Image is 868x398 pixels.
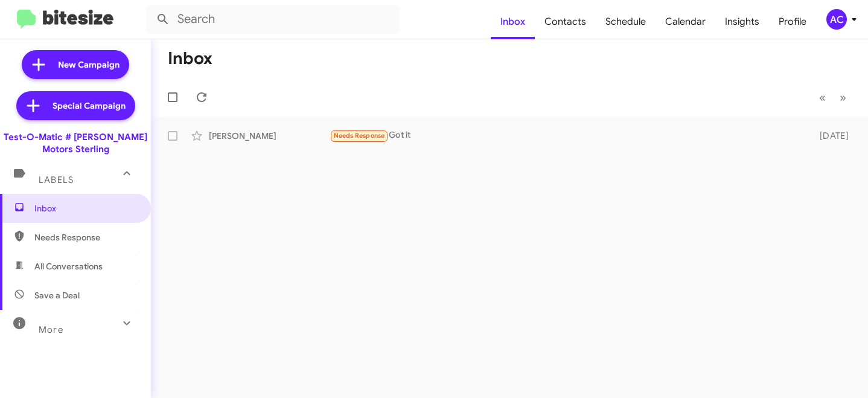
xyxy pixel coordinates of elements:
div: [DATE] [806,130,858,142]
div: AC [826,9,847,30]
button: AC [816,9,855,30]
div: Got it [330,129,806,143]
a: Insights [715,4,769,39]
span: Needs Response [334,132,385,140]
a: Schedule [596,4,656,39]
span: Needs Response [34,231,137,243]
span: Special Campaign [53,100,126,112]
span: More [39,324,63,335]
h1: Inbox [168,49,212,68]
span: » [840,90,846,105]
a: Inbox [491,4,535,39]
a: Contacts [535,4,596,39]
a: New Campaign [22,50,129,79]
span: Labels [39,175,74,185]
input: Search [146,5,400,34]
a: Profile [769,4,816,39]
span: Save a Deal [34,289,80,301]
span: All Conversations [34,260,103,272]
nav: Page navigation example [812,85,854,110]
span: Inbox [34,202,137,214]
button: Previous [812,85,833,110]
a: Special Campaign [16,91,135,120]
span: « [819,90,826,105]
a: Calendar [656,4,715,39]
span: New Campaign [58,59,120,71]
button: Next [832,85,854,110]
div: [PERSON_NAME] [209,130,330,142]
